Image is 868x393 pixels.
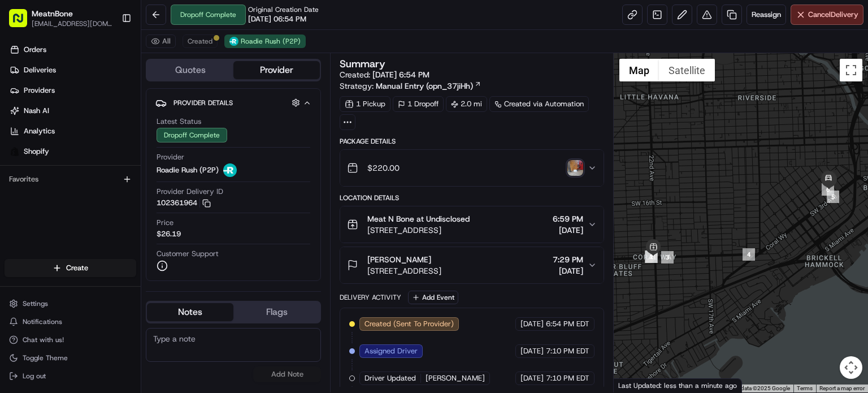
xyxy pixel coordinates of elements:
[364,373,416,383] span: Driver Updated
[233,61,320,79] button: Provider
[376,80,481,92] a: Manual Entry (opn_37jiHh)
[241,37,301,46] span: Roadie Rush (P2P)
[23,335,64,344] span: Chat with us!
[157,229,181,239] span: $26.19
[157,198,211,208] button: 102361964
[619,59,659,81] button: Show street map
[827,191,839,203] div: 5
[661,251,674,264] div: 3
[520,319,544,329] span: [DATE]
[32,19,112,28] button: [EMAIL_ADDRESS][DOMAIN_NAME]
[5,332,136,348] button: Chat with us!
[5,102,141,120] a: Nash AI
[23,299,48,308] span: Settings
[24,126,55,136] span: Analytics
[747,5,786,25] button: Reassign
[520,373,544,383] span: [DATE]
[5,314,136,330] button: Notifications
[489,96,589,112] a: Created via Automation
[5,81,141,100] a: Providers
[367,162,400,174] span: $220.00
[229,37,238,46] img: roadie-logo-v2.jpg
[157,165,219,175] span: Roadie Rush (P2P)
[364,319,454,329] span: Created (Sent To Provider)
[645,251,657,263] div: 1
[553,254,583,265] span: 7:29 PM
[5,259,136,277] button: Create
[372,70,429,80] span: [DATE] 6:54 PM
[5,170,136,188] div: Favorites
[743,248,755,261] div: 4
[791,5,863,25] button: CancelDelivery
[248,5,319,14] span: Original Creation Date
[24,146,49,157] span: Shopify
[24,65,56,75] span: Deliveries
[617,378,654,392] a: Open this area in Google Maps (opens a new window)
[340,247,604,283] button: [PERSON_NAME][STREET_ADDRESS]7:29 PM[DATE]
[340,96,390,112] div: 1 Pickup
[546,346,589,356] span: 7:10 PM EDT
[408,291,458,304] button: Add Event
[446,96,487,112] div: 2.0 mi
[66,263,88,273] span: Create
[5,41,141,59] a: Orders
[23,317,62,326] span: Notifications
[367,213,470,224] span: Meat N Bone at Undisclosed
[553,213,583,224] span: 6:59 PM
[546,373,589,383] span: 7:10 PM EDT
[426,373,485,383] span: [PERSON_NAME]
[223,163,237,177] img: roadie-logo-v2.jpg
[340,80,481,92] div: Strategy:
[24,85,55,96] span: Providers
[340,59,385,69] h3: Summary
[567,160,583,176] img: photo_proof_of_delivery image
[376,80,473,92] span: Manual Entry (opn_37jiHh)
[367,265,441,277] span: [STREET_ADDRESS]
[393,96,444,112] div: 1 Dropoff
[808,10,858,20] span: Cancel Delivery
[752,10,781,20] span: Reassign
[155,93,311,112] button: Provider Details
[553,265,583,277] span: [DATE]
[157,152,184,162] span: Provider
[146,34,176,48] button: All
[5,142,141,161] a: Shopify
[340,137,604,146] div: Package Details
[367,254,431,265] span: [PERSON_NAME]
[659,59,715,81] button: Show satellite imagery
[819,385,865,391] a: Report a map error
[157,218,173,228] span: Price
[157,116,201,127] span: Latest Status
[173,98,233,107] span: Provider Details
[24,45,46,55] span: Orders
[248,14,306,24] span: [DATE] 06:54 PM
[364,346,418,356] span: Assigned Driver
[183,34,218,48] button: Created
[157,187,223,197] span: Provider Delivery ID
[840,356,862,379] button: Map camera controls
[553,224,583,236] span: [DATE]
[23,353,68,362] span: Toggle Theme
[10,147,19,156] img: Shopify logo
[367,224,470,236] span: [STREET_ADDRESS]
[147,303,233,321] button: Notes
[728,385,790,391] span: Map data ©2025 Google
[157,249,219,259] span: Customer Support
[340,150,604,186] button: $220.00photo_proof_of_delivery image
[617,378,654,392] img: Google
[614,378,742,392] div: Last Updated: less than a minute ago
[233,303,320,321] button: Flags
[340,293,401,302] div: Delivery Activity
[840,59,862,81] button: Toggle fullscreen view
[5,296,136,312] button: Settings
[224,34,306,48] button: Roadie Rush (P2P)
[340,206,604,243] button: Meat N Bone at Undisclosed[STREET_ADDRESS]6:59 PM[DATE]
[188,37,212,46] span: Created
[645,251,658,263] div: 2
[32,8,73,19] button: MeatnBone
[797,385,813,391] a: Terms (opens in new tab)
[23,372,46,381] span: Log out
[5,350,136,366] button: Toggle Theme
